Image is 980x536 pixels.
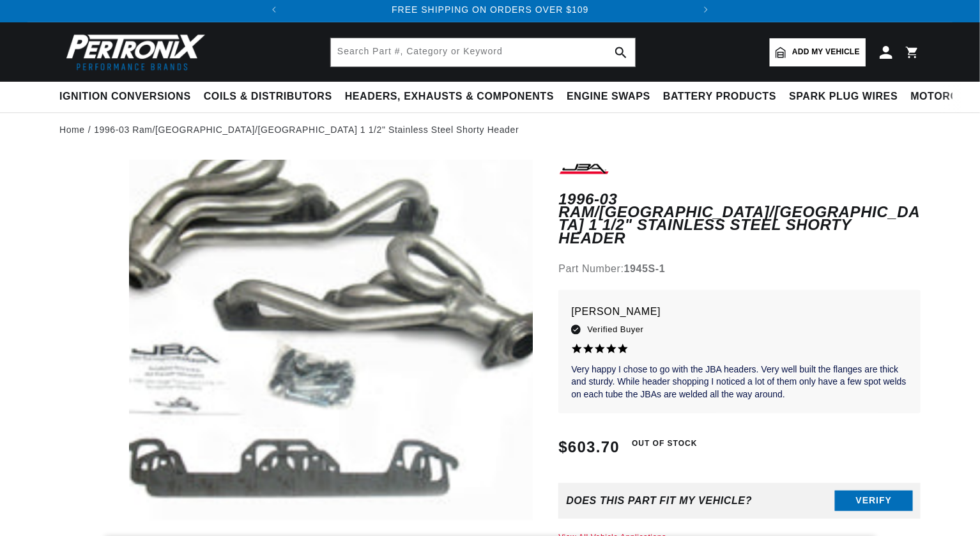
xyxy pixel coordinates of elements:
button: Verify [835,491,913,511]
summary: Ignition Conversions [59,82,197,112]
span: Engine Swaps [567,90,650,103]
summary: Coils & Distributors [197,82,339,112]
nav: breadcrumbs [59,123,921,137]
summary: Headers, Exhausts & Components [339,82,560,112]
p: Very happy I chose to go with the JBA headers. Very well built the flanges are thick and sturdy. ... [571,364,908,401]
span: Battery Products [663,90,776,103]
span: Verified Buyer [587,323,643,337]
span: Headers, Exhausts & Components [345,90,554,103]
input: Search Part #, Category or Keyword [331,38,635,66]
div: Announcement [287,3,693,17]
strong: 1945S-1 [624,263,666,274]
summary: Spark Plug Wires [783,82,904,112]
a: Add my vehicle [770,38,866,66]
a: 1996-03 Ram/[GEOGRAPHIC_DATA]/[GEOGRAPHIC_DATA] 1 1/2" Stainless Steel Shorty Header [94,123,519,137]
button: search button [607,38,635,66]
div: Does This part fit My vehicle? [566,495,752,507]
div: Part Number: [558,261,921,277]
span: Add my vehicle [792,46,860,58]
summary: Battery Products [657,82,783,112]
span: Spark Plug Wires [789,90,898,103]
img: Pertronix [59,30,206,74]
span: Out of Stock [625,436,704,452]
p: [PERSON_NAME] [571,303,908,321]
span: Coils & Distributors [204,90,332,103]
span: $603.70 [558,436,620,459]
span: Ignition Conversions [59,90,191,103]
h1: 1996-03 Ram/[GEOGRAPHIC_DATA]/[GEOGRAPHIC_DATA] 1 1/2" Stainless Steel Shorty Header [558,193,921,245]
span: FREE SHIPPING ON ORDERS OVER $109 [392,4,588,15]
a: Home [59,123,85,137]
div: 2 of 2 [287,3,693,17]
summary: Engine Swaps [560,82,657,112]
